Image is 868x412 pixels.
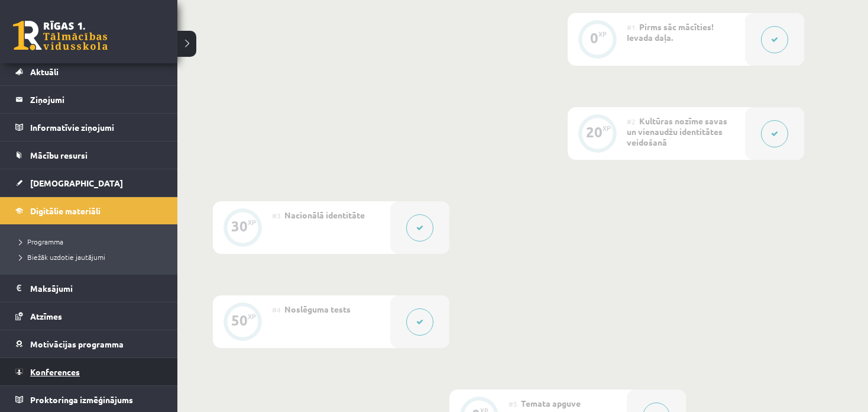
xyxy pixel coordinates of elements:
[627,115,727,147] span: Kultūras nozīme savas un vienaudžu identitātes veidošanā
[15,236,166,247] a: Programma
[509,399,517,408] span: #5
[15,302,163,330] a: Atzīmes
[521,398,581,408] span: Temata apguve
[30,311,62,321] span: Atzīmes
[231,315,248,326] div: 50
[15,237,63,246] span: Programma
[30,150,88,160] span: Mācību resursi
[30,205,101,216] span: Digitālie materiāli
[627,22,636,32] span: #1
[15,252,166,262] a: Biežāk uzdotie jautājumi
[15,330,163,358] a: Motivācijas programma
[272,305,281,314] span: #4
[586,127,603,137] div: 20
[284,210,365,220] span: Nacionālā identitāte
[15,86,163,113] a: Ziņojumi
[603,125,611,131] div: XP
[627,117,636,126] span: #2
[13,21,108,50] a: Rīgas 1. Tālmācības vidusskola
[30,114,163,141] legend: Informatīvie ziņojumi
[30,394,133,405] span: Proktoringa izmēģinājums
[272,211,281,220] span: #3
[15,169,163,197] a: [DEMOGRAPHIC_DATA]
[248,219,256,226] div: XP
[30,275,163,302] legend: Maksājumi
[30,339,124,349] span: Motivācijas programma
[15,358,163,385] a: Konferences
[627,21,714,43] span: Pirms sāc mācīties! Ievada daļa.
[15,58,163,85] a: Aktuāli
[15,197,163,224] a: Digitālie materiāli
[15,141,163,169] a: Mācību resursi
[598,31,607,37] div: XP
[284,304,351,314] span: Noslēguma tests
[15,252,105,262] span: Biežāk uzdotie jautājumi
[30,366,80,377] span: Konferences
[15,114,163,141] a: Informatīvie ziņojumi
[30,86,163,113] legend: Ziņojumi
[590,33,598,43] div: 0
[15,275,163,302] a: Maksājumi
[231,221,248,231] div: 30
[248,313,256,320] div: XP
[30,66,59,77] span: Aktuāli
[30,178,123,188] span: [DEMOGRAPHIC_DATA]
